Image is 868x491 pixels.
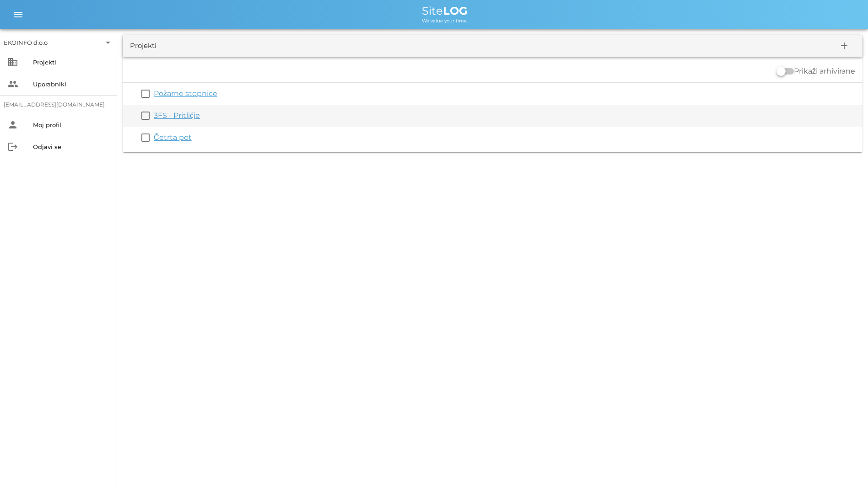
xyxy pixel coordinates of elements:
div: Moj profil [33,121,110,128]
div: Pripomoček za klepet [822,447,868,491]
div: Projekti [33,59,110,66]
button: check_box_outline_blank [140,132,151,143]
i: add [839,40,850,51]
i: menu [13,9,24,20]
div: EKOINFO d.o.o [4,38,48,47]
i: arrow_drop_down [102,37,113,48]
a: Požarne stopnice [154,89,217,98]
b: LOG [443,4,468,17]
label: Prikaži arhivirane [794,67,855,76]
i: logout [7,141,18,152]
span: We value your time. [422,18,468,24]
iframe: Chat Widget [822,447,868,491]
i: person [7,119,18,130]
i: people [7,79,18,90]
i: business [7,57,18,68]
span: Site [422,4,468,17]
button: check_box_outline_blank [140,110,151,121]
a: Četrta pot [154,133,192,142]
a: 3FS - Pritličje [154,111,200,120]
div: Odjavi se [33,143,110,150]
button: check_box_outline_blank [140,88,151,99]
div: Projekti [130,41,156,51]
div: Uporabniki [33,80,110,88]
div: EKOINFO d.o.o [4,35,113,50]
